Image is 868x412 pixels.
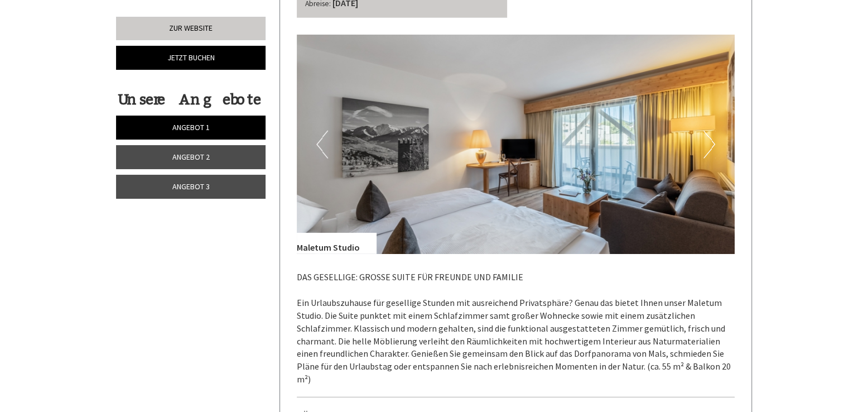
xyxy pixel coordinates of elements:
span: Angebot 1 [172,122,210,132]
a: Zur Website [116,17,266,40]
a: Jetzt buchen [116,46,266,70]
button: Previous [316,131,328,159]
button: Next [703,131,715,159]
span: Angebot 3 [172,181,210,191]
img: image [297,35,735,254]
span: Angebot 2 [172,152,210,162]
p: DAS GESELLIGE: GROSSE SUITE FÜR FREUNDE UND FAMILIE Ein Urlaubszuhause für gesellige Stunden mit ... [297,271,735,386]
div: Maletum Studio [297,233,377,254]
div: Unsere Angebote [116,89,262,110]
